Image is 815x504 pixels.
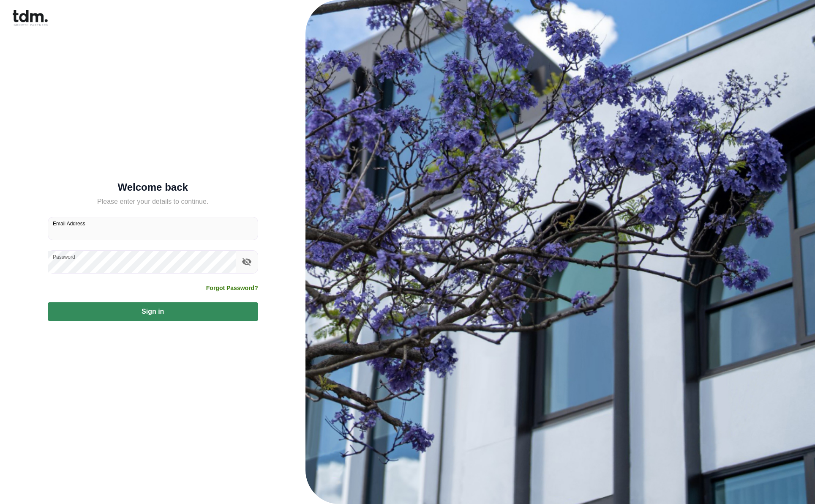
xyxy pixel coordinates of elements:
[53,253,75,260] label: Password
[240,255,254,269] button: toggle password visibility
[48,302,258,321] button: Sign in
[48,197,258,207] h5: Please enter your details to continue.
[206,284,258,292] a: Forgot Password?
[48,183,258,192] h5: Welcome back
[53,220,85,227] label: Email Address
